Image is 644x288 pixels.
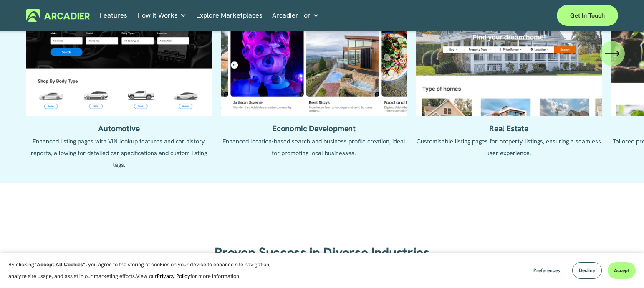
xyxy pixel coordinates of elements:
button: Preferences [527,262,566,279]
a: Privacy Policy [157,273,190,280]
span: Decline [579,267,595,274]
a: Features [100,9,127,22]
a: Get in touch [557,5,618,26]
iframe: Chat Widget [602,248,644,288]
button: Decline [572,262,602,279]
span: Preferences [533,267,560,274]
p: By clicking , you agree to the storing of cookies on your device to enhance site navigation, anal... [8,259,280,282]
span: How It Works [137,10,178,21]
strong: Proven Success in Diverse Industries [215,244,429,261]
span: Arcadier For [272,10,311,21]
a: folder dropdown [137,9,187,22]
a: folder dropdown [272,9,319,22]
button: Next [600,41,625,66]
a: Explore Marketplaces [196,9,263,22]
img: Arcadier [26,9,90,22]
strong: “Accept All Cookies” [34,261,86,268]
